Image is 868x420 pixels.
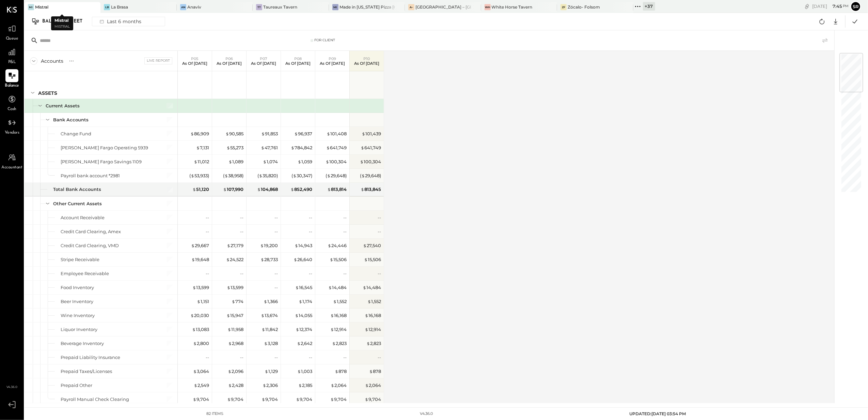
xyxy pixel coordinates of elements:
[299,299,302,304] span: $
[262,396,265,402] span: $
[227,396,231,402] span: $
[293,173,297,178] span: $
[7,106,16,112] span: Cash
[330,396,347,403] div: 9,704
[298,382,302,388] span: $
[274,214,278,221] div: --
[38,90,57,96] div: ASSETS
[295,284,312,291] div: 16,545
[261,313,265,318] span: $
[365,326,381,333] div: 12,914
[354,61,379,66] p: As of [DATE]
[329,56,336,61] span: P09
[228,159,232,164] span: $
[226,312,243,319] div: 15,947
[192,327,196,332] span: $
[261,257,264,262] span: $
[369,368,381,375] div: 878
[332,340,347,347] div: 2,823
[54,18,69,23] b: Mistral
[296,396,300,402] span: $
[415,4,471,10] div: [GEOGRAPHIC_DATA] – [GEOGRAPHIC_DATA]
[297,369,301,374] span: $
[61,270,109,277] div: Employee Receivable
[294,56,302,61] span: P08
[194,382,198,388] span: $
[331,382,347,389] div: 2,064
[226,145,243,151] div: 55,273
[309,270,312,277] div: --
[294,131,298,136] span: $
[295,285,299,290] span: $
[630,411,686,416] span: UPDATED: [DATE] 03:54 PM
[343,270,347,277] div: --
[365,382,369,388] span: $
[365,312,381,319] div: 16,168
[61,159,142,165] div: [PERSON_NAME] Fargo Savings 1109
[643,2,655,11] div: + 37
[2,165,22,171] span: Accountant
[61,284,94,291] div: Food Inventory
[260,56,267,61] span: P07
[261,145,278,151] div: 47,761
[182,61,207,66] p: As of [DATE]
[191,257,195,262] span: $
[343,214,347,221] div: --
[227,284,243,291] div: 13,599
[53,117,89,123] div: Bank Accounts
[364,257,368,262] span: $
[5,83,19,89] span: Balance
[331,382,334,388] span: $
[263,159,267,164] span: $
[5,130,19,136] span: Vendors
[54,24,70,30] p: Mistral
[261,145,265,150] span: $
[189,172,209,179] div: ( 53,933 )
[327,131,330,136] span: $
[290,186,312,193] div: 852,490
[192,285,196,290] span: $
[263,159,278,165] div: 1,074
[265,368,278,375] div: 1,129
[227,243,231,248] span: $
[295,313,299,318] span: $
[240,270,243,277] div: --
[228,369,232,374] span: $
[240,354,243,361] div: --
[61,382,92,389] div: Prepaid Other
[561,4,567,10] div: ZF
[298,382,312,389] div: 2,185
[299,298,312,305] div: 1,174
[378,214,381,221] div: --
[226,256,243,263] div: 24,522
[257,172,278,179] div: ( 35,820 )
[361,145,364,150] span: $
[363,284,381,291] div: 14,484
[263,4,297,10] div: Taureaux Tavern
[228,368,243,375] div: 2,096
[297,341,301,346] span: $
[196,145,200,150] span: $
[296,326,312,333] div: 12,374
[362,131,381,137] div: 101,439
[240,228,243,235] div: --
[363,285,366,290] span: $
[366,340,381,347] div: 2,823
[335,368,347,375] div: 878
[261,131,265,136] span: $
[41,58,63,64] div: Accounts
[262,396,278,403] div: 9,704
[361,173,365,178] span: $
[227,396,243,403] div: 9,704
[365,396,368,402] span: $
[193,341,197,346] span: $
[365,327,368,332] span: $
[194,159,209,165] div: 11,012
[217,61,242,66] p: As of [DATE]
[226,257,230,262] span: $
[362,131,365,136] span: $
[190,131,209,137] div: 86,909
[28,4,34,10] div: Mi
[361,186,364,192] span: $
[227,327,231,332] span: $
